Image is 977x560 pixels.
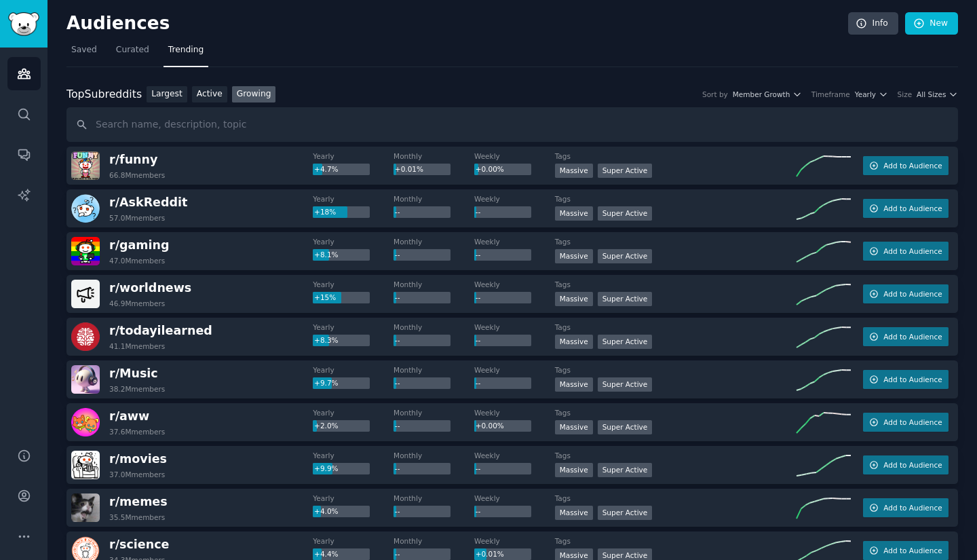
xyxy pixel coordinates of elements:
[476,165,504,173] span: +0.00%
[395,507,400,515] span: --
[474,493,555,503] dt: Weekly
[555,365,797,375] dt: Tags
[395,336,400,344] span: --
[109,213,165,223] div: 57.0M members
[395,422,400,430] span: --
[313,536,394,546] dt: Yearly
[314,422,338,430] span: +2.0%
[314,293,336,301] span: +15%
[71,365,100,394] img: Music
[555,451,797,460] dt: Tags
[863,541,949,560] button: Add to Audience
[883,204,942,213] span: Add to Audience
[598,335,653,349] div: Super Active
[863,498,949,517] button: Add to Audience
[598,206,653,221] div: Super Active
[598,292,653,306] div: Super Active
[66,107,958,142] input: Search name, description, topic
[598,420,653,434] div: Super Active
[555,292,593,306] div: Massive
[66,13,848,35] h2: Audiences
[395,293,400,301] span: --
[474,280,555,289] dt: Weekly
[394,322,474,332] dt: Monthly
[474,322,555,332] dt: Weekly
[555,151,797,161] dt: Tags
[883,503,942,512] span: Add to Audience
[395,464,400,472] span: --
[314,208,336,216] span: +18%
[917,90,958,99] button: All Sizes
[855,90,876,99] span: Yearly
[863,242,949,261] button: Add to Audience
[109,470,165,479] div: 37.0M members
[394,280,474,289] dt: Monthly
[109,170,165,180] div: 66.8M members
[476,250,481,259] span: --
[313,451,394,460] dt: Yearly
[164,39,208,67] a: Trending
[863,413,949,432] button: Add to Audience
[394,237,474,246] dt: Monthly
[863,284,949,303] button: Add to Audience
[476,208,481,216] span: --
[395,550,400,558] span: --
[555,206,593,221] div: Massive
[71,237,100,265] img: gaming
[71,44,97,56] span: Saved
[474,151,555,161] dt: Weekly
[555,463,593,477] div: Massive
[883,460,942,470] span: Add to Audience
[66,39,102,67] a: Saved
[733,90,802,99] button: Member Growth
[598,463,653,477] div: Super Active
[476,336,481,344] span: --
[109,256,165,265] div: 47.0M members
[883,417,942,427] span: Add to Audience
[313,322,394,332] dt: Yearly
[863,455,949,474] button: Add to Audience
[116,44,149,56] span: Curated
[314,250,338,259] span: +8.1%
[71,493,100,522] img: memes
[109,512,165,522] div: 35.5M members
[598,249,653,263] div: Super Active
[474,365,555,375] dt: Weekly
[863,370,949,389] button: Add to Audience
[395,165,423,173] span: +0.01%
[476,550,504,558] span: +0.01%
[109,367,158,380] span: r/ Music
[71,408,100,436] img: aww
[555,237,797,246] dt: Tags
[71,151,100,180] img: funny
[66,86,142,103] div: Top Subreddits
[555,280,797,289] dt: Tags
[555,408,797,417] dt: Tags
[109,538,169,551] span: r/ science
[702,90,728,99] div: Sort by
[109,384,165,394] div: 38.2M members
[109,324,212,337] span: r/ todayilearned
[109,452,167,466] span: r/ movies
[917,90,946,99] span: All Sizes
[476,464,481,472] span: --
[555,420,593,434] div: Massive
[898,90,913,99] div: Size
[863,327,949,346] button: Add to Audience
[109,341,165,351] div: 41.1M members
[109,427,165,436] div: 37.6M members
[313,493,394,503] dt: Yearly
[313,194,394,204] dt: Yearly
[395,379,400,387] span: --
[474,408,555,417] dt: Weekly
[394,151,474,161] dt: Monthly
[314,165,338,173] span: +4.7%
[8,12,39,36] img: GummySearch logo
[733,90,790,99] span: Member Growth
[313,237,394,246] dt: Yearly
[394,451,474,460] dt: Monthly
[313,408,394,417] dt: Yearly
[476,379,481,387] span: --
[395,250,400,259] span: --
[883,332,942,341] span: Add to Audience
